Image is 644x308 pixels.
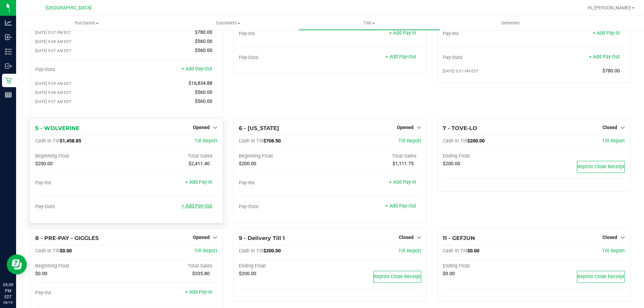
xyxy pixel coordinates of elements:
[443,138,467,144] span: Cash In Till
[588,5,631,10] span: Hi, [PERSON_NAME]!
[193,235,210,240] span: Opened
[35,204,126,210] div: Pay-Outs
[602,248,625,254] span: Till Report
[60,138,81,144] span: $1,458.85
[195,99,212,104] span: $560.00
[389,30,416,36] a: + Add Pay-In
[443,263,534,269] div: Ending Float
[602,68,620,74] span: $780.00
[195,138,217,144] a: Till Report
[443,31,534,37] div: Pay-Ins
[35,67,126,73] div: Pay-Outs
[239,55,330,61] div: Pay-Outs
[5,19,12,26] inline-svg: Analytics
[239,138,263,144] span: Cash In Till
[5,34,12,41] inline-svg: Inbound
[467,248,479,254] span: $0.00
[392,161,414,167] span: $1,111.75
[35,90,71,95] span: [DATE] 9:08 AM EDT
[385,54,416,60] a: + Add Pay-Out
[195,248,217,254] a: Till Report
[5,91,12,98] inline-svg: Reports
[443,248,467,254] span: Cash In Till
[5,77,12,84] inline-svg: Retail
[239,125,279,131] span: 6 - [US_STATE]
[35,81,71,86] span: [DATE] 9:09 AM EDT
[443,69,479,73] span: [DATE] 5:07 PM EDT
[239,204,330,210] div: Pay-Outs
[46,5,92,11] span: [GEOGRAPHIC_DATA]
[373,271,421,283] button: Reprint Close Receipt
[35,30,71,35] span: [DATE] 5:07 PM EDT
[239,161,256,167] span: $200.00
[185,289,212,295] a: + Add Pay-In
[389,179,416,185] a: + Add Pay-In
[5,63,12,69] inline-svg: Outbound
[126,153,218,159] div: Total Sales
[35,263,126,269] div: Beginning Float
[181,66,212,72] a: + Add Pay-Out
[577,161,625,173] button: Reprint Close Receipt
[263,248,281,254] span: $200.00
[35,180,126,186] div: Pay-Ins
[577,164,625,170] span: Reprint Close Receipt
[3,300,13,305] p: 08/19
[35,153,126,159] div: Beginning Float
[299,20,439,26] span: Tills
[195,29,212,35] span: $780.00
[440,16,581,30] a: Deliveries
[263,138,281,144] span: $706.50
[35,235,99,241] span: 8 - PRE-PAY - GIGGLES
[239,180,330,186] div: Pay-Ins
[35,48,71,53] span: [DATE] 9:07 AM EDT
[443,271,455,276] span: $0.00
[3,282,13,300] p: 05:09 PM EDT
[35,99,71,104] span: [DATE] 9:07 AM EDT
[398,248,421,254] a: Till Report
[602,138,625,144] a: Till Report
[185,179,212,185] a: + Add Pay-In
[192,271,210,276] span: $335.80
[35,138,60,144] span: Cash In Till
[397,125,414,130] span: Opened
[193,125,210,130] span: Opened
[35,290,126,296] div: Pay-Ins
[35,39,71,44] span: [DATE] 9:08 AM EDT
[7,254,27,274] iframe: Resource center
[126,263,218,269] div: Total Sales
[602,235,617,240] span: Closed
[593,30,620,36] a: + Add Pay-In
[443,235,475,241] span: 11 - GEFJUN
[467,138,485,144] span: $200.00
[589,54,620,60] a: + Add Pay-Out
[492,20,529,26] span: Deliveries
[399,235,414,240] span: Closed
[195,48,212,53] span: $560.00
[189,80,212,86] span: $16,834.88
[195,39,212,44] span: $560.00
[195,89,212,95] span: $560.00
[158,20,298,26] span: Customers
[239,248,263,254] span: Cash In Till
[330,153,421,159] div: Total Sales
[60,248,72,254] span: $0.00
[16,20,157,26] span: Purchases
[157,16,299,30] a: Customers
[398,138,421,144] a: Till Report
[299,16,440,30] a: Tills
[443,161,460,167] span: $200.00
[181,203,212,209] a: + Add Pay-Out
[35,248,60,254] span: Cash In Till
[189,161,210,167] span: $2,411.40
[385,203,416,209] a: + Add Pay-Out
[239,31,330,37] div: Pay-Ins
[602,125,617,130] span: Closed
[443,153,534,159] div: Ending Float
[443,55,534,61] div: Pay-Outs
[443,125,477,131] span: 7 - TOVE-LO
[35,161,53,167] span: $200.00
[239,263,330,269] div: Ending Float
